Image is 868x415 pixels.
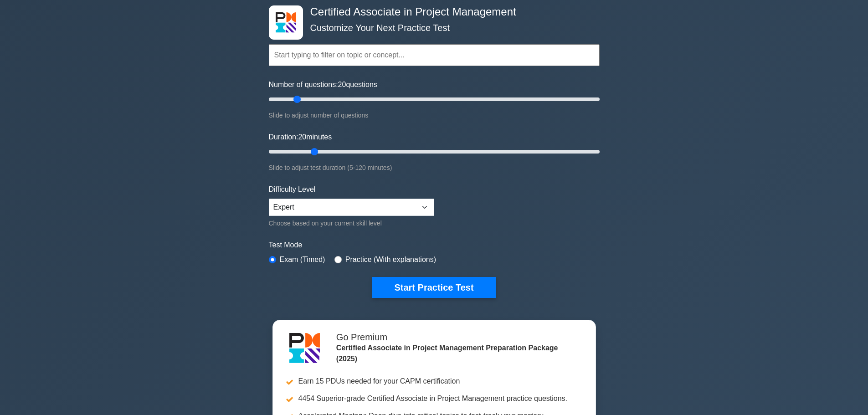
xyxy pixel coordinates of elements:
div: Slide to adjust number of questions [269,110,600,121]
span: 20 [338,81,346,88]
input: Start typing to filter on topic or concept... [269,44,600,66]
div: Slide to adjust test duration (5-120 minutes) [269,162,600,173]
div: Choose based on your current skill level [269,218,434,229]
label: Exam (Timed) [280,254,325,265]
label: Number of questions: questions [269,79,377,90]
label: Test Mode [269,240,600,251]
button: Start Practice Test [372,277,495,298]
label: Duration: minutes [269,132,332,143]
h4: Certified Associate in Project Management [307,5,555,19]
label: Difficulty Level [269,184,316,195]
span: 20 [298,133,306,141]
label: Practice (With explanations) [345,254,436,265]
